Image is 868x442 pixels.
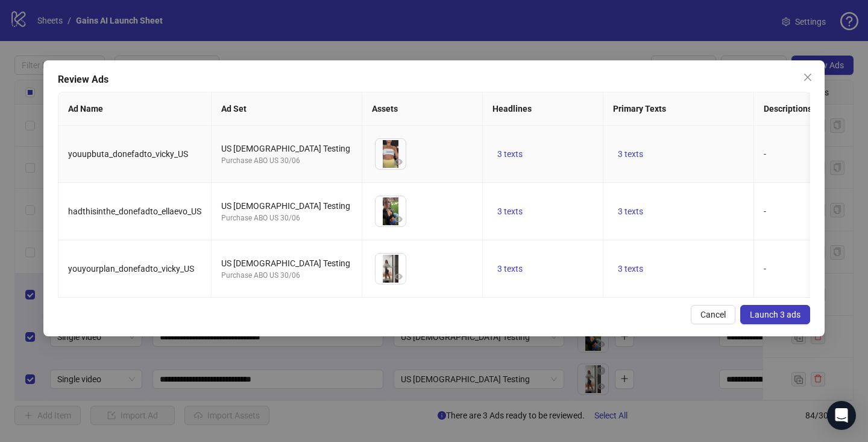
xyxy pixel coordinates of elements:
[68,207,201,216] span: hadthisinthe_donefadto_ellaevo_US
[376,254,406,284] img: Asset 1
[221,142,352,155] div: US [DEMOGRAPHIC_DATA] Testing
[483,92,603,126] th: Headlines
[618,264,643,274] span: 3 texts
[764,264,766,274] span: -
[740,305,810,324] button: Launch 3 ads
[764,207,766,216] span: -
[492,204,527,219] button: 3 texts
[391,269,406,284] button: Preview
[68,264,194,274] span: youyourplan_donefadto_vicky_US
[376,196,406,226] img: Asset 1
[212,92,362,126] th: Ad Set
[803,72,813,82] span: close
[394,272,403,281] span: eye
[497,149,523,159] span: 3 texts
[391,155,406,169] button: Preview
[221,270,352,281] div: Purchase ABO US 30/06
[497,207,523,216] span: 3 texts
[618,149,643,159] span: 3 texts
[603,92,754,126] th: Primary Texts
[827,401,856,430] div: Open Intercom Messenger
[58,72,810,87] div: Review Ads
[394,215,403,223] span: eye
[221,257,352,270] div: US [DEMOGRAPHIC_DATA] Testing
[613,204,648,219] button: 3 texts
[376,139,406,169] img: Asset 1
[613,147,648,161] button: 3 texts
[58,92,212,126] th: Ad Name
[362,92,483,126] th: Assets
[764,149,766,159] span: -
[613,261,648,276] button: 3 texts
[492,147,527,161] button: 3 texts
[492,261,527,276] button: 3 texts
[691,305,735,324] button: Cancel
[68,149,188,159] span: youupbuta_donefadto_vicky_US
[391,212,406,226] button: Preview
[750,310,800,319] span: Launch 3 ads
[700,310,726,319] span: Cancel
[497,264,523,274] span: 3 texts
[618,207,643,216] span: 3 texts
[221,213,352,224] div: Purchase ABO US 30/06
[394,158,403,166] span: eye
[221,199,352,213] div: US [DEMOGRAPHIC_DATA] Testing
[221,155,352,167] div: Purchase ABO US 30/06
[798,68,817,87] button: Close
